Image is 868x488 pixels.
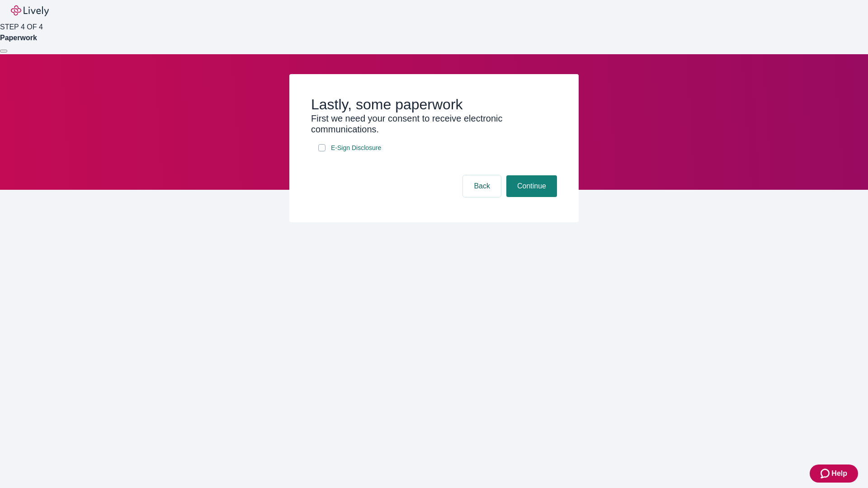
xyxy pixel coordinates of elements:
img: Lively [11,5,49,16]
button: Back [463,175,501,197]
button: Continue [506,175,557,197]
button: Zendesk support iconHelp [810,465,858,483]
svg: Zendesk support icon [821,468,831,479]
a: e-sign disclosure document [329,142,383,154]
h3: First we need your consent to receive electronic communications. [311,113,557,135]
span: Help [831,468,847,479]
span: E-Sign Disclosure [331,143,381,153]
h2: Lastly, some paperwork [311,96,557,113]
